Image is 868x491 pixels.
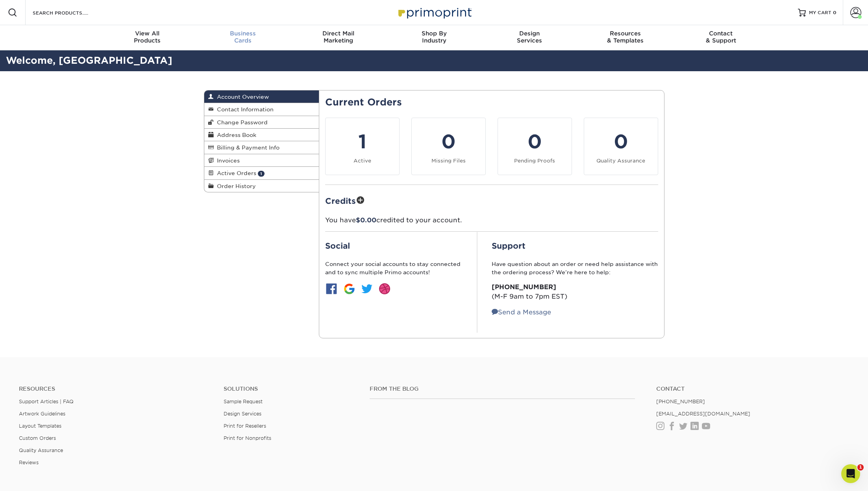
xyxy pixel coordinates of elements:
img: btn-google.jpg [343,282,355,295]
a: Invoices [204,154,319,167]
a: 0 Quality Assurance [584,118,658,175]
a: Contact [656,386,849,392]
small: Quality Assurance [596,158,645,164]
div: 1 [330,127,394,156]
span: 1 [857,464,864,471]
div: 0 [416,127,481,156]
h4: Resources [19,386,212,392]
a: Billing & Payment Info [204,141,319,154]
a: Print for Resellers [224,423,266,429]
span: Direct Mail [291,30,386,37]
a: View AllProducts [100,25,195,50]
p: (M-F 9am to 7pm EST) [492,282,658,301]
div: 0 [589,127,653,156]
small: Pending Proofs [514,158,555,164]
a: [PHONE_NUMBER] [656,399,705,404]
a: BusinessCards [195,25,291,50]
a: Account Overview [204,90,319,103]
span: 0 [833,10,837,15]
span: View All [100,30,195,37]
a: Order History [204,180,319,192]
span: Contact Information [214,106,274,113]
a: Reviews [19,460,39,465]
a: Contact& Support [673,25,769,50]
a: DesignServices [482,25,577,50]
small: Active [353,158,371,164]
span: Contact [673,30,769,37]
span: Address Book [214,132,256,138]
a: Contact Information [204,103,319,116]
div: & Support [673,30,769,44]
span: Business [195,30,291,37]
a: Active Orders 1 [204,167,319,179]
strong: [PHONE_NUMBER] [492,283,556,291]
div: & Templates [577,30,673,44]
h2: Current Orders [325,97,658,108]
span: MY CART [809,9,831,16]
img: btn-facebook.jpg [325,282,338,295]
span: Design [482,30,577,37]
div: Industry [386,30,482,44]
a: Design Services [224,411,261,417]
div: Products [100,30,195,44]
a: Send a Message [492,308,551,316]
input: SEARCH PRODUCTS..... [32,8,109,17]
a: Change Password [204,116,319,129]
span: Resources [577,30,673,37]
img: btn-twitter.jpg [361,282,373,295]
span: Account Overview [214,94,269,100]
p: Connect your social accounts to stay connected and to sync multiple Primo accounts! [325,260,463,276]
div: Cards [195,30,291,44]
small: Missing Files [431,158,466,164]
span: 1 [258,171,265,177]
span: Active Orders [214,170,256,176]
a: 0 Pending Proofs [498,118,572,175]
a: Custom Orders [19,435,56,441]
a: [EMAIL_ADDRESS][DOMAIN_NAME] [656,411,750,417]
span: $0.00 [356,216,376,224]
a: Direct MailMarketing [291,25,386,50]
span: Invoices [214,157,240,164]
a: Address Book [204,129,319,141]
h2: Social [325,241,463,251]
a: 1 Active [325,118,400,175]
iframe: Google Customer Reviews [2,467,67,488]
a: Support Articles | FAQ [19,399,74,404]
div: Services [482,30,577,44]
span: Shop By [386,30,482,37]
span: Change Password [214,119,268,126]
img: btn-dribbble.jpg [378,282,391,295]
div: 0 [503,127,567,156]
a: Print for Nonprofits [224,435,271,441]
h4: Solutions [224,386,358,392]
h4: From the Blog [370,386,635,392]
h2: Support [492,241,658,251]
a: Artwork Guidelines [19,411,65,417]
p: Have question about an order or need help assistance with the ordering process? We’re here to help: [492,260,658,276]
iframe: Intercom live chat [841,464,860,483]
a: Quality Assurance [19,447,63,453]
div: Marketing [291,30,386,44]
span: Order History [214,183,256,189]
a: 0 Missing Files [411,118,486,175]
a: Resources& Templates [577,25,673,50]
a: Layout Templates [19,423,61,429]
p: You have credited to your account. [325,216,658,225]
span: Billing & Payment Info [214,144,279,151]
a: Shop ByIndustry [386,25,482,50]
h2: Credits [325,194,658,207]
a: Sample Request [224,399,263,404]
img: Primoprint [395,4,474,21]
